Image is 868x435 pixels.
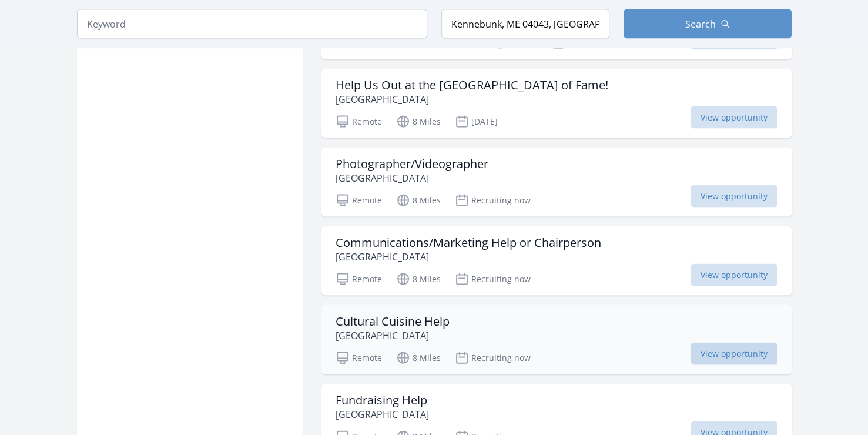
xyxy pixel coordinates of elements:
p: 8 Miles [396,193,441,208]
p: Remote [336,272,382,286]
span: View opportunity [691,343,777,365]
h3: Communications/Marketing Help or Chairperson [336,236,601,250]
button: Search [624,9,792,39]
p: Recruiting now [455,351,531,365]
input: Keyword [77,9,427,39]
p: 8 Miles [396,351,441,365]
input: Location [441,9,609,39]
h3: Photographer/Videographer [336,157,488,171]
a: Photographer/Videographer [GEOGRAPHIC_DATA] Remote 8 Miles Recruiting now View opportunity [321,148,792,217]
a: Help Us Out at the [GEOGRAPHIC_DATA] of Fame! [GEOGRAPHIC_DATA] Remote 8 Miles [DATE] View opport... [321,69,792,138]
p: Recruiting now [455,272,531,286]
p: [GEOGRAPHIC_DATA] [336,250,601,264]
p: Remote [336,351,382,365]
a: Cultural Cuisine Help [GEOGRAPHIC_DATA] Remote 8 Miles Recruiting now View opportunity [321,305,792,374]
a: Communications/Marketing Help or Chairperson [GEOGRAPHIC_DATA] Remote 8 Miles Recruiting now View... [321,226,792,296]
span: View opportunity [691,106,777,129]
p: Recruiting now [455,193,531,208]
p: [GEOGRAPHIC_DATA] [336,329,450,343]
p: [GEOGRAPHIC_DATA] [336,92,608,106]
p: 8 Miles [396,272,441,286]
p: Remote [336,193,382,208]
h3: Fundraising Help [336,393,429,407]
p: [GEOGRAPHIC_DATA] [336,171,488,185]
p: 8 Miles [396,115,441,129]
p: [DATE] [455,115,498,129]
span: View opportunity [691,264,777,286]
p: Remote [336,115,382,129]
h3: Cultural Cuisine Help [336,314,450,329]
span: Search [685,17,716,31]
h3: Help Us Out at the [GEOGRAPHIC_DATA] of Fame! [336,78,608,92]
p: [GEOGRAPHIC_DATA] [336,407,429,421]
span: View opportunity [691,185,777,208]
